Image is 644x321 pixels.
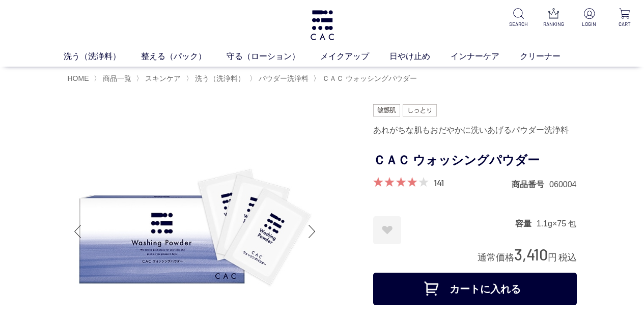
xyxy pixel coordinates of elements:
a: LOGIN [578,8,601,28]
button: カートに入れる [373,273,577,305]
a: RANKING [542,8,565,28]
a: 洗う（洗浄料） [64,50,141,63]
div: Previous slide [68,211,88,252]
span: 3,410 [514,245,548,264]
span: 商品一覧 [103,74,131,82]
li: 〉 [136,74,183,83]
a: 整える（パック） [141,50,227,63]
a: スキンケア [143,74,181,82]
dt: 商品番号 [512,179,549,190]
a: 141 [434,177,444,188]
a: HOME [68,74,89,82]
span: ＣＡＣ ウォッシングパウダー [322,74,417,82]
img: しっとり [403,104,436,116]
a: クリーナー [520,50,581,63]
a: SEARCH [507,8,530,28]
a: パウダー洗浄料 [257,74,309,82]
a: お気に入りに登録する [373,216,401,244]
a: 洗う（洗浄料） [193,74,245,82]
h1: ＣＡＣ ウォッシングパウダー [373,149,577,172]
img: logo [309,10,335,40]
li: 〉 [186,74,247,83]
div: あれがちな肌もおだやかに洗いあげるパウダー洗浄料 [373,122,577,139]
p: CART [613,20,636,28]
li: 〉 [313,74,419,83]
span: 円 [548,252,557,262]
p: LOGIN [578,20,601,28]
p: RANKING [542,20,565,28]
a: ＣＡＣ ウォッシングパウダー [320,74,417,82]
a: メイクアップ [320,50,389,63]
li: 〉 [94,74,134,83]
dt: 容量 [515,218,537,229]
span: パウダー洗浄料 [259,74,309,82]
a: 日やけ止め [389,50,451,63]
a: 商品一覧 [101,74,131,82]
dd: 1.1g×75 包 [537,218,577,229]
a: CART [613,8,636,28]
span: 通常価格 [478,252,514,262]
dd: 060004 [549,179,576,190]
img: 敏感肌 [373,104,401,116]
a: 守る（ローション） [227,50,320,63]
a: インナーケア [451,50,520,63]
span: 税込 [558,252,577,262]
p: SEARCH [507,20,530,28]
span: 洗う（洗浄料） [195,74,245,82]
span: スキンケア [145,74,181,82]
div: Next slide [302,211,322,252]
li: 〉 [249,74,311,83]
